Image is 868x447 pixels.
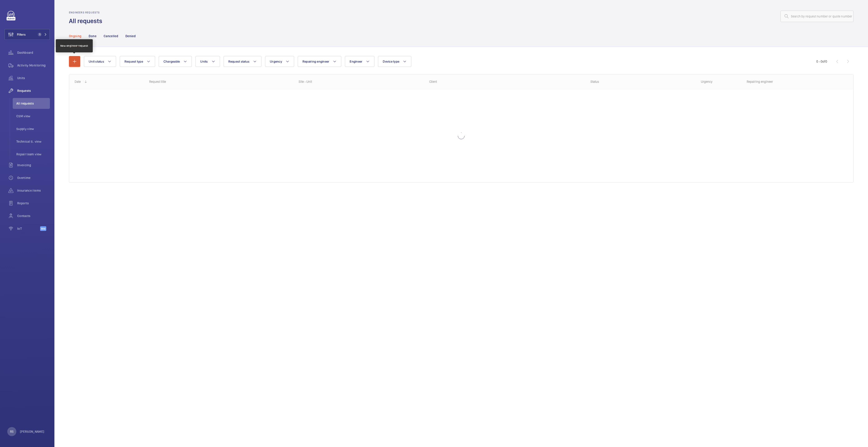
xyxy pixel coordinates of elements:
span: Urgency [270,60,282,63]
span: Activity Monitoring [17,63,50,68]
span: Supply view [16,127,50,131]
span: Units [200,60,208,63]
span: Dashboard [17,50,50,55]
span: Unit status [89,60,104,63]
span: Engineer [350,60,362,63]
span: 0 - 0 0 [816,60,827,63]
p: Cancelled [104,34,118,38]
button: Request type [120,56,155,67]
span: Repairing engineer [302,60,329,63]
button: Units [195,56,220,67]
span: 1 [38,33,41,36]
span: Beta [40,226,46,231]
p: [PERSON_NAME] [20,429,44,434]
span: of [822,60,825,63]
button: Unit status [84,56,116,67]
span: All requests [16,101,50,106]
button: Device type [378,56,411,67]
span: Overtime [17,176,50,180]
span: Repair team view [16,152,50,156]
p: Denied [125,34,136,38]
span: Invoicing [17,163,50,167]
span: Device type [383,60,399,63]
p: Ongoing [69,34,81,38]
span: Units [17,76,50,80]
span: Requests [17,88,50,93]
button: Chargeable [159,56,192,67]
span: Technical S. view [16,139,50,144]
input: Search by request number or quote number [780,11,853,22]
span: IoT [17,226,40,231]
span: Insurance items [17,188,50,193]
p: Done [89,34,96,38]
button: Repairing engineer [298,56,341,67]
span: Request status [228,60,250,63]
button: Request status [224,56,262,67]
span: Contacts [17,214,50,218]
span: Reports [17,201,50,205]
h2: Engineers requests [69,11,105,14]
span: Chargeable [163,60,180,63]
button: Urgency [265,56,294,67]
div: New engineer request [60,44,88,48]
p: RS [10,429,14,434]
button: Filters1 [5,29,50,40]
span: CSM view [16,114,50,118]
h1: All requests [69,17,105,25]
span: Filters [17,32,26,37]
span: Request type [124,60,143,63]
button: Engineer [345,56,374,67]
